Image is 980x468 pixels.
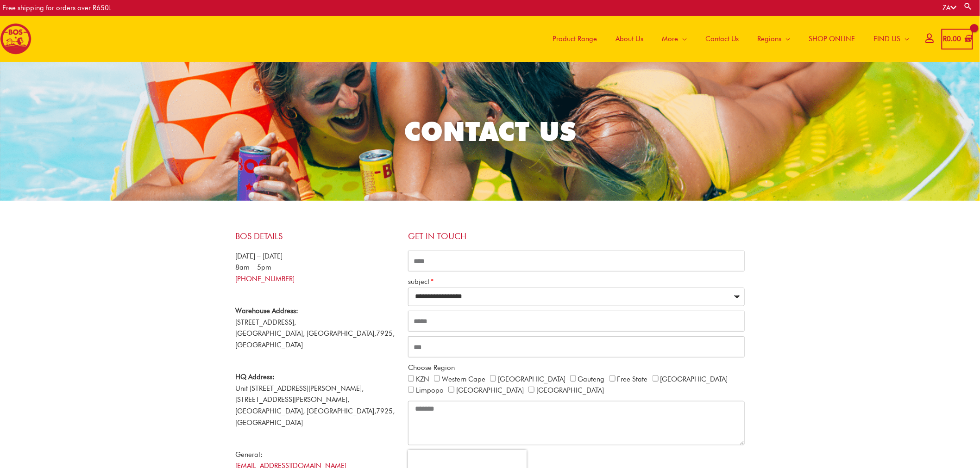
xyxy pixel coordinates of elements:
bdi: 0.00 [943,35,961,43]
span: Product Range [553,25,597,53]
a: ZA [943,4,957,12]
span: SHOP ONLINE [809,25,855,53]
span: Unit [STREET_ADDRESS][PERSON_NAME], [235,373,364,393]
span: [STREET_ADDRESS], [235,318,296,326]
a: About Us [606,16,653,62]
span: FIND US [874,25,901,53]
h2: CONTACT US [232,114,749,148]
label: [GEOGRAPHIC_DATA] [536,386,604,394]
span: [GEOGRAPHIC_DATA], [GEOGRAPHIC_DATA], [235,407,376,415]
span: More [662,25,678,53]
label: Free State [617,375,648,383]
label: Limpopo [416,386,444,394]
span: About Us [616,25,643,53]
label: [GEOGRAPHIC_DATA] [660,375,728,383]
span: [STREET_ADDRESS][PERSON_NAME], [235,395,349,404]
label: Choose Region [408,362,455,374]
a: [PHONE_NUMBER] [235,275,295,283]
label: Western Cape [442,375,485,383]
h4: BOS Details [235,231,399,241]
a: Contact Us [696,16,748,62]
a: View Shopping Cart, empty [942,29,973,49]
span: 8am – 5pm [235,263,271,271]
a: Regions [748,16,800,62]
strong: HQ Address: [235,373,275,381]
span: Regions [758,25,782,53]
label: KZN [416,375,429,383]
a: More [653,16,696,62]
a: SHOP ONLINE [800,16,865,62]
label: [GEOGRAPHIC_DATA] [498,375,565,383]
strong: Warehouse Address: [235,307,298,315]
span: [GEOGRAPHIC_DATA], [GEOGRAPHIC_DATA], [235,329,376,338]
span: Contact Us [705,25,739,53]
span: [DATE] – [DATE] [235,252,283,260]
a: Search button [964,2,973,11]
label: [GEOGRAPHIC_DATA] [456,386,524,394]
span: 7925, [GEOGRAPHIC_DATA] [235,407,395,427]
nav: Site Navigation [536,16,919,62]
label: Gauteng [578,375,605,383]
a: Product Range [543,16,606,62]
label: subject [408,276,433,288]
h4: Get in touch [408,231,745,241]
span: R [943,35,947,43]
